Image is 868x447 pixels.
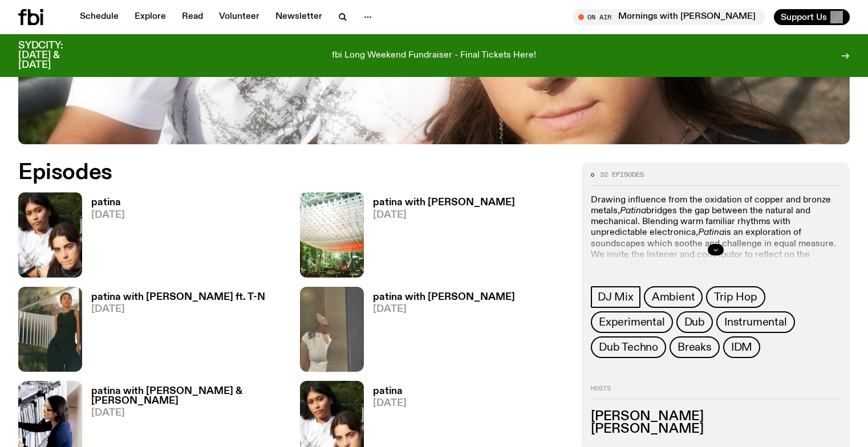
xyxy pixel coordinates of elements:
p: Drawing influence from the oxidation of copper and bronze metals, bridges the gap between the nat... [591,195,841,304]
h3: patina with [PERSON_NAME] [373,198,515,208]
a: patina with [PERSON_NAME][DATE] [364,292,515,372]
a: Trip Hop [706,286,765,308]
h3: patina with [PERSON_NAME] [373,292,515,302]
span: [DATE] [373,210,515,220]
span: DJ Mix [598,291,634,303]
a: Dub Techno [591,336,666,358]
span: IDM [731,341,752,353]
h3: patina with [PERSON_NAME] & [PERSON_NAME] [91,387,286,406]
a: Newsletter [269,9,329,25]
button: Support Us [774,9,850,25]
h3: SYDCITY: [DATE] & [DATE] [18,41,91,70]
span: [DATE] [91,304,265,314]
a: patina[DATE] [82,198,125,277]
span: 32 episodes [600,172,644,178]
a: Breaks [670,336,720,358]
a: patina with [PERSON_NAME][DATE] [364,198,515,277]
span: Breaks [678,341,712,353]
h3: patina [91,198,125,208]
a: Explore [128,9,173,25]
span: Instrumental [724,316,787,328]
span: Ambient [652,291,695,303]
a: Dub [676,311,713,333]
span: Support Us [781,12,827,22]
h3: [PERSON_NAME] [591,423,841,436]
span: [DATE] [91,210,125,220]
span: Trip Hop [714,291,757,303]
span: [DATE] [373,399,407,408]
h3: [PERSON_NAME] [591,411,841,423]
a: Read [175,9,210,25]
h3: patina with [PERSON_NAME] ft. T-N [91,292,265,302]
em: Patina [620,206,646,216]
button: On AirMornings with [PERSON_NAME] [573,9,765,25]
a: patina with [PERSON_NAME] ft. T-N[DATE] [82,292,265,372]
a: Volunteer [212,9,266,25]
em: Patina [698,228,724,237]
p: fbi Long Weekend Fundraiser - Final Tickets Here! [332,51,536,61]
h3: patina [373,387,407,396]
span: Experimental [599,316,665,328]
a: IDM [723,336,760,358]
span: [DATE] [91,408,286,418]
span: [DATE] [373,304,515,314]
a: DJ Mix [591,286,640,308]
h2: Hosts [591,385,841,399]
a: Experimental [591,311,673,333]
a: Instrumental [716,311,795,333]
span: Dub [684,316,705,328]
h2: Episodes [18,162,568,183]
a: Ambient [644,286,703,308]
a: Schedule [73,9,125,25]
span: Dub Techno [599,341,658,353]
